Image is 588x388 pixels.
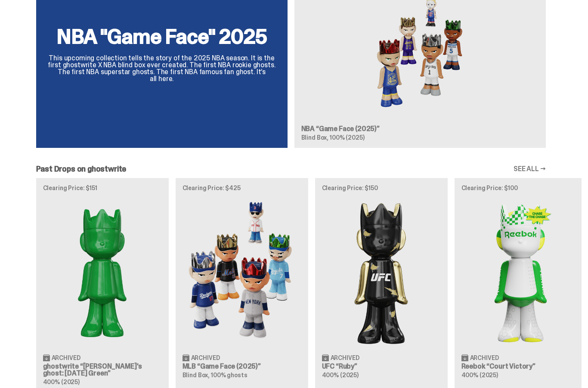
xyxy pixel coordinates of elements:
[514,166,546,172] a: SEE ALL →
[52,355,80,361] span: Archived
[322,198,441,347] img: Ruby
[211,371,247,379] span: 100% ghosts
[461,198,580,347] img: Court Victory
[330,134,364,141] span: 100% (2025)
[301,134,329,141] span: Blind Box,
[43,363,162,377] h3: ghostwrite “[PERSON_NAME]'s ghost: [DATE] Green”
[43,378,80,386] span: 400% (2025)
[36,165,127,173] h2: Past Drops on ghostwrite
[461,363,580,370] h3: Reebok “Court Victory”
[461,371,498,379] span: 400% (2025)
[183,198,301,347] img: Game Face (2025)
[43,185,162,191] p: Clearing Price: $151
[191,355,220,361] span: Archived
[322,363,441,370] h3: UFC “Ruby”
[183,363,301,370] h3: MLB “Game Face (2025)”
[322,371,359,379] span: 400% (2025)
[183,185,301,191] p: Clearing Price: $425
[183,371,210,379] span: Blind Box,
[46,55,277,82] p: This upcoming collection tells the story of the 2025 NBA season. It is the first ghostwrite X NBA...
[322,185,441,191] p: Clearing Price: $150
[331,355,359,361] span: Archived
[461,185,580,191] p: Clearing Price: $100
[470,355,499,361] span: Archived
[43,198,162,347] img: Schrödinger's ghost: Sunday Green
[301,125,539,132] h3: NBA “Game Face (2025)”
[46,26,277,47] h2: NBA "Game Face" 2025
